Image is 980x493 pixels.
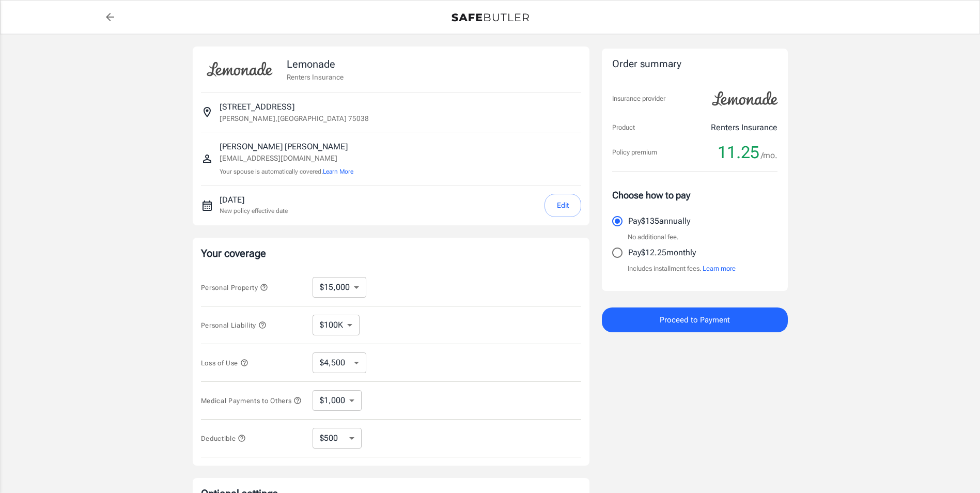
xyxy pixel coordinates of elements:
[706,84,784,113] img: Lemonade
[220,194,288,206] p: [DATE]
[612,147,657,158] p: Policy premium
[545,194,581,217] button: Edit
[220,141,353,153] p: [PERSON_NAME] [PERSON_NAME]
[287,72,344,82] p: Renters Insurance
[220,101,294,113] p: [STREET_ADDRESS]
[201,432,246,444] button: Deductible
[287,56,344,72] p: Lemonade
[628,246,696,259] p: Pay $12.25 monthly
[612,122,635,133] p: Product
[602,307,788,332] button: Proceed to Payment
[612,94,665,104] p: Insurance provider
[220,153,353,164] p: [EMAIL_ADDRESS][DOMAIN_NAME]
[201,397,302,405] span: Medical Payments to Others
[628,264,736,274] p: Includes installment fees.
[201,359,248,367] span: Loss of Use
[201,284,268,291] span: Personal Property
[201,55,278,84] img: Lemonade
[612,57,777,72] div: Order summary
[711,121,777,134] p: Renters Insurance
[628,232,679,242] p: No additional fee.
[201,357,248,369] button: Loss of Use
[201,319,267,331] button: Personal Liability
[100,7,120,27] a: back to quotes
[660,313,730,327] span: Proceed to Payment
[201,435,246,442] span: Deductible
[201,199,213,212] svg: New policy start date
[323,167,353,176] button: Learn More
[220,206,288,215] p: New policy effective date
[612,188,777,202] p: Choose how to pay
[201,106,213,118] svg: Insured address
[761,148,777,163] span: /mo.
[452,13,529,22] img: Back to quotes
[718,142,759,163] span: 11.25
[220,167,353,177] p: Your spouse is automatically covered.
[201,246,581,260] p: Your coverage
[201,281,268,294] button: Personal Property
[201,152,213,165] svg: Insured person
[703,264,736,274] button: Learn more
[201,394,302,407] button: Medical Payments to Others
[220,113,369,124] p: [PERSON_NAME] , [GEOGRAPHIC_DATA] 75038
[628,215,690,227] p: Pay $135 annually
[201,321,267,329] span: Personal Liability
